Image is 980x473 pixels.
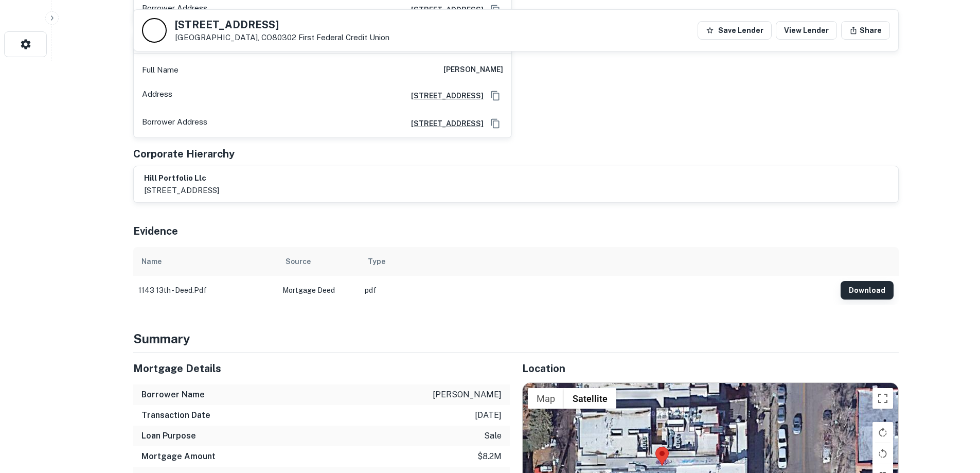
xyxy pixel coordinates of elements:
[403,118,484,129] a: [STREET_ADDRESS]
[403,4,484,15] a: [STREET_ADDRESS]
[175,33,389,42] p: [GEOGRAPHIC_DATA], CO80302
[433,389,502,401] p: [PERSON_NAME]
[488,2,503,17] button: Copy Address
[144,172,219,184] h6: hill portfolio llc
[133,361,510,376] h5: Mortgage Details
[872,422,893,443] button: Rotate map clockwise
[484,430,502,442] p: sale
[528,388,564,409] button: Show street map
[360,247,835,276] th: Type
[142,116,207,131] p: Borrower Address
[443,64,503,76] h6: [PERSON_NAME]
[475,409,502,422] p: [DATE]
[142,64,179,76] p: Full Name
[776,21,837,40] a: View Lender
[277,276,360,305] td: Mortgage Deed
[133,247,899,305] div: scrollable content
[841,281,894,300] button: Download
[133,146,235,162] h5: Corporate Hierarchy
[141,389,205,401] h6: Borrower Name
[133,276,277,305] td: 1143 13th - deed.pdf
[368,255,385,268] div: Type
[929,391,980,440] iframe: Chat Widget
[488,116,503,131] button: Copy Address
[175,20,389,30] h5: [STREET_ADDRESS]
[142,2,207,17] p: Borrower Address
[360,276,835,305] td: pdf
[298,33,389,42] a: First Federal Credit Union
[403,90,484,101] a: [STREET_ADDRESS]
[142,88,172,103] p: Address
[141,450,216,463] h6: Mortgage Amount
[277,247,360,276] th: Source
[488,88,503,103] button: Copy Address
[141,409,210,422] h6: Transaction Date
[133,223,178,239] h5: Evidence
[477,450,502,463] p: $8.2m
[286,255,311,268] div: Source
[841,21,890,40] button: Share
[564,388,616,409] button: Show satellite imagery
[698,21,772,40] button: Save Lender
[144,184,219,197] p: [STREET_ADDRESS]
[872,388,893,409] button: Toggle fullscreen view
[141,430,196,442] h6: Loan Purpose
[133,247,277,276] th: Name
[522,361,899,376] h5: Location
[141,255,162,268] div: Name
[133,329,899,348] h4: Summary
[872,443,893,464] button: Rotate map counterclockwise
